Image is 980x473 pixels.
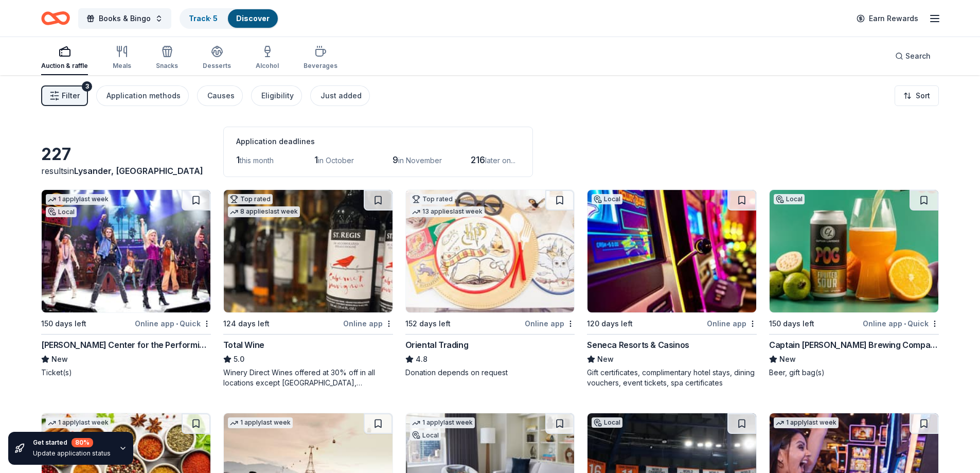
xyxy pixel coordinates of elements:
[236,135,520,148] div: Application deadlines
[135,317,211,330] div: Online app Quick
[256,41,279,75] button: Alcohol
[261,90,294,102] div: Eligibility
[46,417,111,428] div: 1 apply last week
[33,449,111,458] div: Update application status
[176,320,178,328] span: •
[410,206,485,217] div: 13 applies last week
[228,206,300,217] div: 8 applies last week
[769,189,939,378] a: Image for Captain Lawrence Brewing CompanyLocal150 days leftOnline app•QuickCaptain [PERSON_NAME]...
[41,144,211,165] div: 227
[587,339,689,351] div: Seneca Resorts & Casinos
[223,189,393,388] a: Image for Total WineTop rated8 applieslast week124 days leftOnline appTotal Wine5.0Winery Direct ...
[774,417,839,428] div: 1 apply last week
[863,317,939,330] div: Online app Quick
[310,85,370,106] button: Just added
[41,339,211,351] div: [PERSON_NAME] Center for the Performing Arts
[304,41,337,75] button: Beverages
[343,317,393,330] div: Online app
[223,318,270,330] div: 124 days left
[207,90,235,102] div: Causes
[41,367,211,378] div: Ticket(s)
[96,85,189,106] button: Application methods
[887,46,939,66] button: Search
[62,90,80,102] span: Filter
[203,62,231,70] div: Desserts
[905,50,931,62] span: Search
[42,190,210,312] img: Image for Tilles Center for the Performing Arts
[236,14,270,23] a: Discover
[113,41,131,75] button: Meals
[203,41,231,75] button: Desserts
[398,156,442,165] span: in November
[224,190,393,312] img: Image for Total Wine
[410,194,455,204] div: Top rated
[587,189,757,388] a: Image for Seneca Resorts & CasinosLocal120 days leftOnline appSeneca Resorts & CasinosNewGift cer...
[405,189,575,378] a: Image for Oriental TradingTop rated13 applieslast week152 days leftOnline appOriental Trading4.8D...
[223,339,264,351] div: Total Wine
[405,339,469,351] div: Oriental Trading
[251,85,302,106] button: Eligibility
[180,8,279,29] button: Track· 5Discover
[410,417,475,428] div: 1 apply last week
[41,165,211,177] div: results
[850,9,924,28] a: Earn Rewards
[228,194,273,204] div: Top rated
[597,353,614,365] span: New
[770,190,938,312] img: Image for Captain Lawrence Brewing Company
[405,318,451,330] div: 152 days left
[769,339,939,351] div: Captain [PERSON_NAME] Brewing Company
[769,367,939,378] div: Beer, gift bag(s)
[197,85,243,106] button: Causes
[46,207,77,217] div: Local
[318,156,354,165] span: in October
[416,353,427,365] span: 4.8
[72,438,93,447] div: 80 %
[46,194,111,205] div: 1 apply last week
[769,318,814,330] div: 150 days left
[256,62,279,70] div: Alcohol
[156,62,178,70] div: Snacks
[41,6,70,30] a: Home
[779,353,796,365] span: New
[592,194,622,204] div: Local
[189,14,218,23] a: Track· 5
[587,318,633,330] div: 120 days left
[405,367,575,378] div: Donation depends on request
[314,154,318,165] span: 1
[587,190,756,312] img: Image for Seneca Resorts & Casinos
[228,417,293,428] div: 1 apply last week
[525,317,575,330] div: Online app
[234,353,244,365] span: 5.0
[41,318,86,330] div: 150 days left
[320,90,362,102] div: Just added
[99,12,151,25] span: Books & Bingo
[41,62,88,70] div: Auction & raffle
[393,154,398,165] span: 9
[74,166,203,176] span: Lysander, [GEOGRAPHIC_DATA]
[592,417,622,428] div: Local
[113,62,131,70] div: Meals
[78,8,171,29] button: Books & Bingo
[106,90,181,102] div: Application methods
[774,194,805,204] div: Local
[67,166,203,176] span: in
[895,85,939,106] button: Sort
[904,320,906,328] span: •
[707,317,757,330] div: Online app
[410,430,441,441] div: Local
[82,81,92,92] div: 3
[916,90,930,102] span: Sort
[304,62,337,70] div: Beverages
[406,190,575,312] img: Image for Oriental Trading
[51,353,68,365] span: New
[41,41,88,75] button: Auction & raffle
[471,154,485,165] span: 216
[240,156,274,165] span: this month
[41,189,211,378] a: Image for Tilles Center for the Performing Arts1 applylast weekLocal150 days leftOnline app•Quick...
[41,85,88,106] button: Filter3
[33,438,111,447] div: Get started
[223,367,393,388] div: Winery Direct Wines offered at 30% off in all locations except [GEOGRAPHIC_DATA], [GEOGRAPHIC_DAT...
[587,367,757,388] div: Gift certificates, complimentary hotel stays, dining vouchers, event tickets, spa certificates
[485,156,515,165] span: later on...
[236,154,240,165] span: 1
